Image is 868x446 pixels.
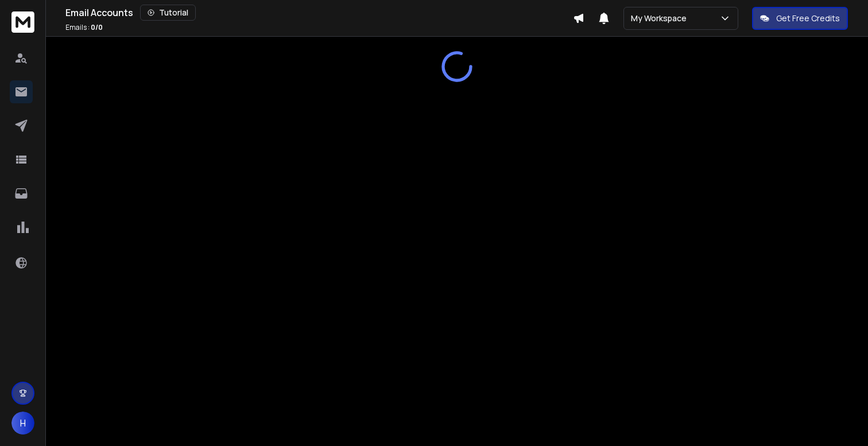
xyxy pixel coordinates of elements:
p: Get Free Credits [776,13,840,24]
button: H [11,412,34,435]
div: Email Accounts [65,5,573,21]
button: Tutorial [140,5,196,21]
p: Emails : [65,23,103,32]
p: My Workspace [631,13,691,24]
button: Get Free Credits [752,7,848,30]
span: 0 / 0 [91,22,103,32]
